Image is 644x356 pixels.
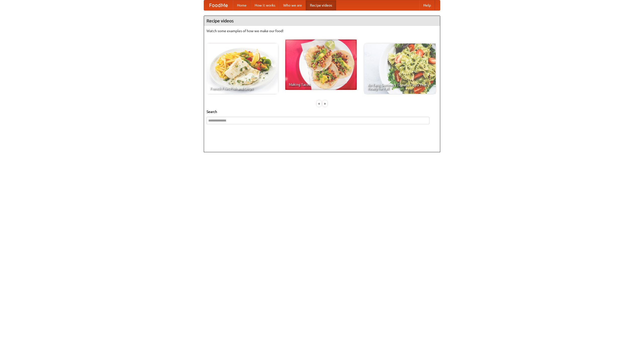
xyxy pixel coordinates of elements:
[368,83,432,90] span: An Easy, Summery Tomato Pasta That's Ready for Fall
[210,87,274,90] span: French Fries Fish and Chips
[207,44,278,94] a: French Fries Fish and Chips
[306,0,336,10] a: Recipe videos
[204,0,233,10] a: FoodMe
[207,28,437,33] p: Watch some examples of how we make our food!
[279,0,306,10] a: Who we are
[285,39,357,90] a: Making Tacos
[323,100,327,107] div: »
[204,16,440,26] h4: Recipe videos
[207,109,437,114] h5: Search
[419,0,435,10] a: Help
[289,83,353,86] span: Making Tacos
[233,0,251,10] a: Home
[251,0,279,10] a: How it works
[364,44,436,94] a: An Easy, Summery Tomato Pasta That's Ready for Fall
[317,100,321,107] div: «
